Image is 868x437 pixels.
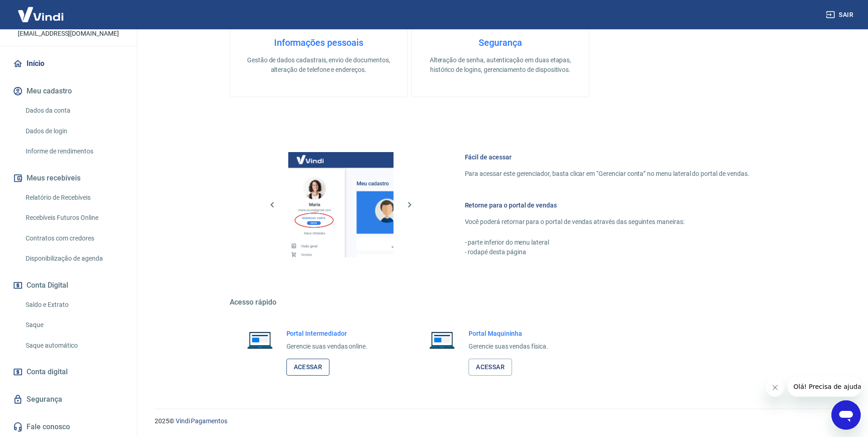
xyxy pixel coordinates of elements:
[176,417,227,425] a: Vindi Pagamentos
[465,201,749,210] h6: Retorne para o portal de vendas
[241,329,279,351] img: Imagem de um notebook aberto
[22,142,126,161] a: Informe de rendimentos
[22,316,126,334] a: Saque
[22,295,126,314] a: Saldo e Extrato
[22,208,126,227] a: Recebíveis Futuros Online
[286,342,368,351] p: Gerencie suas vendas online.
[788,377,861,397] iframe: Mensagem da empresa
[11,0,70,28] img: Vindi
[22,188,126,207] a: Relatório de Recebíveis
[5,6,77,14] span: Olá! Precisa de ajuda?
[469,329,548,338] h6: Portal Maquininha
[423,329,461,351] img: Imagem de um notebook aberto
[11,81,126,101] button: Meu cadastro
[426,55,574,75] p: Alteração de senha, autenticação em duas etapas, histórico de logins, gerenciamento de dispositivos.
[469,359,512,376] a: Acessar
[230,298,771,307] h5: Acesso rápido
[22,229,126,248] a: Contratos com credores
[22,249,126,268] a: Disponibilização de agenda
[831,400,861,430] iframe: Botão para abrir a janela de mensagens
[11,275,126,295] button: Conta Digital
[11,389,126,410] a: Segurança
[245,55,393,75] p: Gestão de dados cadastrais, envio de documentos, alteração de telefone e endereços.
[155,416,846,426] p: 2025 ©
[288,152,394,257] img: Imagem da dashboard mostrando o botão de gerenciar conta na sidebar no lado esquerdo
[469,342,548,351] p: Gerencie suas vendas física.
[465,238,749,247] p: - parte inferior do menu lateral
[465,217,749,227] p: Você poderá retornar para o portal de vendas através das seguintes maneiras:
[27,366,68,378] span: Conta digital
[286,359,330,376] a: Acessar
[22,336,126,355] a: Saque automático
[465,169,749,179] p: Para acessar este gerenciador, basta clicar em “Gerenciar conta” no menu lateral do portal de ven...
[465,153,749,162] h6: Fácil de acessar
[426,37,574,48] h4: Segurança
[824,6,857,23] button: Sair
[11,168,126,188] button: Meus recebíveis
[22,122,126,141] a: Dados de login
[22,101,126,120] a: Dados da conta
[766,378,784,397] iframe: Fechar mensagem
[11,362,126,382] a: Conta digital
[11,417,126,437] a: Fale conosco
[465,247,749,257] p: - rodapé desta página
[18,29,119,38] p: [EMAIL_ADDRESS][DOMAIN_NAME]
[245,37,393,48] h4: Informações pessoais
[11,54,126,74] a: Início
[286,329,368,338] h6: Portal Intermediador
